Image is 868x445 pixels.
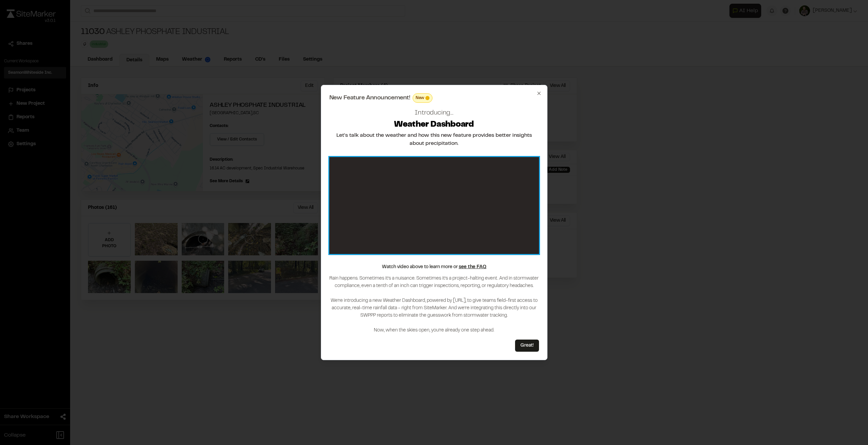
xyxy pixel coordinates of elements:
h2: Let's talk about the weather and how this new feature provides better insights about precipitation. [329,131,539,148]
h2: Weather Dashboard [394,120,474,130]
h2: Introducing... [415,108,453,118]
p: Watch video above to learn more or [382,263,486,271]
div: This feature is brand new! Enjoy! [413,93,432,103]
button: Great! [515,340,539,352]
p: Rain happens. Sometimes it’s a nuisance. Sometimes it’s a project-halting event. And in stormwate... [329,275,539,334]
span: New Feature Announcement! [329,95,410,101]
span: New [416,95,424,101]
a: see the FAQ [459,265,486,269]
span: This feature is brand new! Enjoy! [425,96,429,100]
